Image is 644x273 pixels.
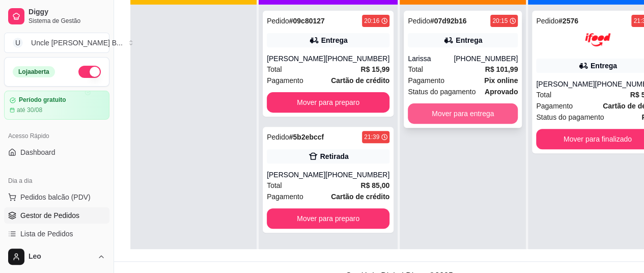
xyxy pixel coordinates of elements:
[4,144,109,160] a: Dashboard
[408,86,475,97] span: Status do pagamento
[17,106,42,114] article: até 30/08
[536,112,604,123] span: Status do pagamento
[267,17,289,25] span: Pedido
[325,170,389,180] div: [PHONE_NUMBER]
[13,38,23,48] span: U
[4,226,109,242] a: Lista de Pedidos
[267,64,282,75] span: Total
[536,89,551,100] span: Total
[20,210,79,221] span: Gestor de Pedidos
[364,133,379,141] div: 21:39
[267,92,389,113] button: Mover para preparo
[360,181,389,189] strong: R$ 85,00
[360,65,389,73] strong: R$ 15,99
[289,133,324,141] strong: # 5b2ebccf
[267,53,325,64] div: [PERSON_NAME]
[4,173,109,189] div: Dia a dia
[536,17,558,25] span: Pedido
[484,76,518,85] strong: Pix online
[430,17,467,25] strong: # 07d92b16
[408,75,444,86] span: Pagamento
[454,53,518,64] div: [PHONE_NUMBER]
[364,17,379,25] div: 20:16
[536,79,595,89] div: [PERSON_NAME]
[321,35,348,45] div: Entrega
[4,33,109,53] button: Select a team
[456,35,482,45] div: Entrega
[267,170,325,180] div: [PERSON_NAME]
[4,128,109,144] div: Acesso Rápido
[20,147,55,157] span: Dashboard
[4,207,109,224] a: Gestor de Pedidos
[267,191,303,202] span: Pagamento
[331,76,389,85] strong: Cartão de crédito
[29,8,105,17] span: Diggy
[492,17,508,25] div: 20:15
[4,91,109,120] a: Período gratuitoaté 30/08
[536,100,573,112] span: Pagamento
[408,53,454,64] div: Larissa
[485,88,518,96] strong: aprovado
[267,208,389,229] button: Mover para preparo
[289,17,325,25] strong: # 09c80127
[408,17,430,25] span: Pedido
[331,193,389,201] strong: Cartão de crédito
[31,38,123,48] div: Uncle [PERSON_NAME] B ...
[29,17,105,25] span: Sistema de Gestão
[19,96,66,104] article: Período gratuito
[558,17,578,25] strong: # 2576
[320,151,349,161] div: Retirada
[408,64,423,75] span: Total
[267,133,289,141] span: Pedido
[267,75,303,86] span: Pagamento
[13,66,55,77] div: Loja aberta
[408,103,518,124] button: Mover para entrega
[325,53,389,64] div: [PHONE_NUMBER]
[4,4,109,29] a: DiggySistema de Gestão
[4,189,109,205] button: Pedidos balcão (PDV)
[485,65,518,73] strong: R$ 101,99
[4,244,109,269] button: Leo
[267,180,282,191] span: Total
[591,61,617,71] div: Entrega
[29,252,93,261] span: Leo
[20,192,91,202] span: Pedidos balcão (PDV)
[585,27,610,52] img: ifood
[20,229,73,239] span: Lista de Pedidos
[78,66,101,78] button: Alterar Status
